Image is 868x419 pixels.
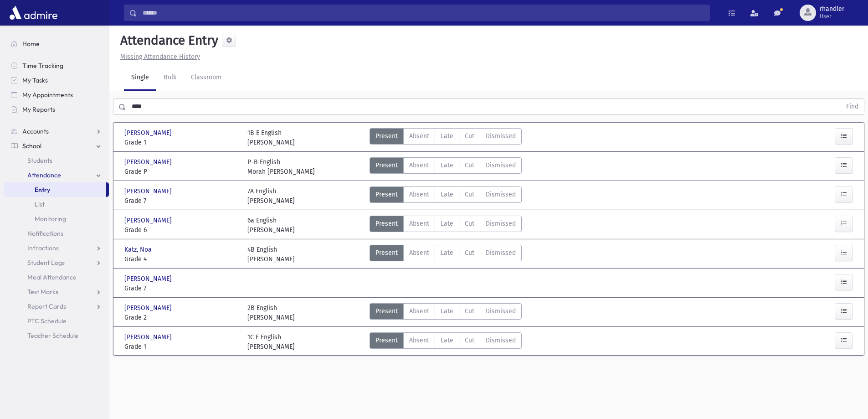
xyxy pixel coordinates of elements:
[409,131,429,141] span: Absent
[370,186,522,206] div: AttTypes
[124,157,174,167] span: [PERSON_NAME]
[124,196,238,206] span: Grade 7
[465,336,474,345] span: Cut
[4,88,109,102] a: My Appointments
[4,314,109,328] a: PTC Schedule
[35,186,50,194] span: Entry
[370,245,522,264] div: AttTypes
[370,157,522,176] div: AttTypes
[486,160,516,170] span: Dismissed
[124,274,174,284] span: [PERSON_NAME]
[375,190,398,199] span: Present
[247,186,295,206] div: 7A English [PERSON_NAME]
[124,342,238,352] span: Grade 1
[22,76,48,84] span: My Tasks
[22,127,49,135] span: Accounts
[124,284,238,293] span: Grade 7
[370,332,522,352] div: AttTypes
[4,124,109,139] a: Accounts
[375,248,398,258] span: Present
[841,99,864,114] button: Find
[124,332,174,342] span: [PERSON_NAME]
[247,216,295,235] div: 6a English [PERSON_NAME]
[441,190,453,199] span: Late
[441,306,453,316] span: Late
[117,33,218,48] h5: Attendance Entry
[120,53,200,61] u: Missing Attendance History
[375,160,398,170] span: Present
[156,65,184,91] a: Bulk
[375,306,398,316] span: Present
[27,156,52,165] span: Students
[22,62,63,70] span: Time Tracking
[137,5,709,21] input: Search
[441,160,453,170] span: Late
[4,36,109,51] a: Home
[4,73,109,88] a: My Tasks
[409,336,429,345] span: Absent
[247,245,295,264] div: 4B English [PERSON_NAME]
[465,190,474,199] span: Cut
[375,336,398,345] span: Present
[409,306,429,316] span: Absent
[4,299,109,314] a: Report Cards
[486,306,516,316] span: Dismissed
[247,332,295,352] div: 1C E English [PERSON_NAME]
[375,219,398,228] span: Present
[4,102,109,117] a: My Reports
[4,58,109,73] a: Time Tracking
[4,241,109,255] a: Infractions
[465,248,474,258] span: Cut
[820,13,844,20] span: User
[486,248,516,258] span: Dismissed
[22,105,55,114] span: My Reports
[22,40,40,48] span: Home
[124,138,238,147] span: Grade 1
[441,131,453,141] span: Late
[27,259,65,267] span: Student Logs
[4,197,109,212] a: List
[486,219,516,228] span: Dismissed
[4,139,109,153] a: School
[409,160,429,170] span: Absent
[124,313,238,322] span: Grade 2
[820,5,844,13] span: rhandler
[35,200,45,208] span: List
[27,317,67,325] span: PTC Schedule
[124,216,174,225] span: [PERSON_NAME]
[22,142,41,150] span: School
[27,171,61,179] span: Attendance
[4,255,109,270] a: Student Logs
[4,182,106,197] a: Entry
[7,4,60,22] img: AdmirePro
[370,128,522,147] div: AttTypes
[27,302,66,310] span: Report Cards
[27,331,78,340] span: Teacher Schedule
[27,273,77,281] span: Meal Attendance
[370,303,522,322] div: AttTypes
[124,245,154,254] span: Katz, Noa
[486,336,516,345] span: Dismissed
[409,219,429,228] span: Absent
[409,248,429,258] span: Absent
[375,131,398,141] span: Present
[370,216,522,235] div: AttTypes
[247,157,315,176] div: P-B English Morah [PERSON_NAME]
[486,131,516,141] span: Dismissed
[4,168,109,182] a: Attendance
[441,336,453,345] span: Late
[465,160,474,170] span: Cut
[124,167,238,176] span: Grade P
[465,219,474,228] span: Cut
[124,65,156,91] a: Single
[35,215,66,223] span: Monitoring
[27,229,63,238] span: Notifications
[184,65,229,91] a: Classroom
[124,128,174,138] span: [PERSON_NAME]
[4,328,109,343] a: Teacher Schedule
[4,212,109,226] a: Monitoring
[4,285,109,299] a: Test Marks
[4,153,109,168] a: Students
[4,270,109,285] a: Meal Attendance
[27,244,59,252] span: Infractions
